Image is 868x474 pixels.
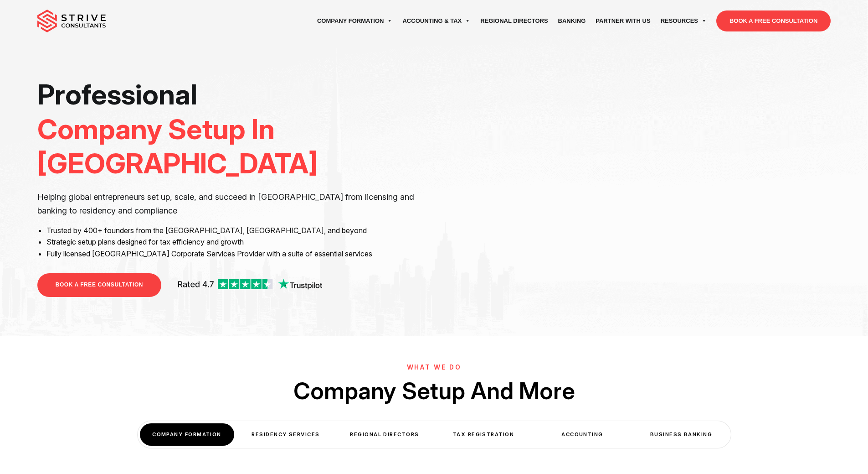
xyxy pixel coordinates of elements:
[37,10,106,32] img: main-logo.svg
[591,8,655,34] a: Partner with Us
[37,190,427,218] p: Helping global entrepreneurs set up, scale, and succeed in [GEOGRAPHIC_DATA] from licensing and b...
[312,8,398,34] a: Company Formation
[46,248,427,260] li: Fully licensed [GEOGRAPHIC_DATA] Corporate Services Provider with a suite of essential services
[239,423,333,446] div: Residency Services
[553,8,591,34] a: Banking
[716,10,831,31] a: BOOK A FREE CONSULTATION
[37,112,318,181] span: Company Setup In [GEOGRAPHIC_DATA]
[535,423,630,446] div: Accounting
[437,423,531,446] div: Tax Registration
[475,8,553,34] a: Regional Directors
[397,8,475,34] a: Accounting & Tax
[46,236,427,248] li: Strategic setup plans designed for tax efficiency and growth
[46,225,427,237] li: Trusted by 400+ founders from the [GEOGRAPHIC_DATA], [GEOGRAPHIC_DATA], and beyond
[656,8,712,34] a: Resources
[441,78,831,297] iframe: <br />
[140,423,234,446] div: COMPANY FORMATION
[37,78,427,181] h1: Professional
[338,423,432,446] div: Regional Directors
[37,273,161,297] a: BOOK A FREE CONSULTATION
[634,423,729,446] div: Business Banking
